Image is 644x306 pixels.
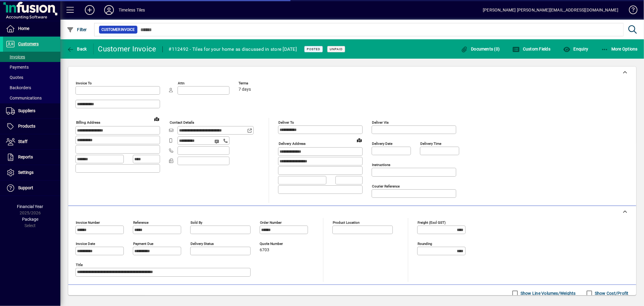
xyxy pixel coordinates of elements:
mat-label: Invoice To [76,81,92,85]
span: Package [22,217,38,222]
a: Communications [3,93,60,103]
span: 7 days [239,87,251,92]
span: Staff [18,139,27,144]
span: Support [18,185,33,190]
span: Customer Invoice [101,27,135,33]
label: Show Cost/Profit [594,290,629,296]
span: Custom Fields [513,47,551,51]
a: Home [3,21,60,36]
mat-label: Payment due [133,242,153,246]
button: Documents (0) [459,44,501,54]
a: Products [3,119,60,134]
div: Timeless Tiles [119,5,145,15]
mat-label: Freight (excl GST) [418,220,446,225]
mat-label: Delivery time [420,142,441,146]
mat-label: Title [76,263,83,267]
span: Invoices [6,54,25,59]
mat-label: Reference [133,220,149,225]
a: Backorders [3,83,60,93]
a: Suppliers [3,103,60,119]
mat-label: Product location [333,220,360,225]
a: View on map [354,135,364,145]
button: Back [65,44,88,54]
mat-label: Invoice date [76,242,95,246]
mat-label: Order number [260,220,282,225]
span: Customers [18,41,39,46]
a: Invoices [3,52,60,62]
mat-label: Sold by [191,220,202,225]
span: Communications [6,96,42,100]
a: Support [3,181,60,196]
a: Reports [3,150,60,165]
button: Custom Fields [511,44,552,54]
div: [PERSON_NAME] [PERSON_NAME][EMAIL_ADDRESS][DOMAIN_NAME] [483,5,618,15]
mat-label: Instructions [372,163,390,167]
mat-label: Deliver via [372,120,389,125]
mat-label: Courier Reference [372,184,400,188]
button: Enquiry [562,44,590,54]
a: Quotes [3,72,60,83]
span: Quote number [260,242,296,246]
app-page-header-button: Back [60,44,94,54]
a: View on map [152,114,162,124]
span: Documents (0) [461,47,500,51]
button: More Options [600,44,639,54]
span: Home [18,26,29,31]
button: Send SMS [210,134,225,149]
mat-label: Delivery status [191,242,214,246]
span: Back [67,47,87,51]
a: Staff [3,134,60,149]
mat-label: Delivery date [372,142,392,146]
div: Customer Invoice [98,44,156,54]
span: Backorders [6,85,31,90]
span: Reports [18,155,33,159]
a: Payments [3,62,60,72]
div: #112492 - Tiles for your home as discussed in store [DATE] [169,44,297,54]
mat-label: Invoice number [76,220,100,225]
span: Financial Year [17,204,43,209]
button: Add [80,5,99,15]
span: Unpaid [330,47,343,51]
span: Terms [239,81,275,85]
span: More Options [601,47,638,51]
span: Products [18,124,35,129]
span: Posted [307,47,320,51]
mat-label: Rounding [418,242,432,246]
span: Filter [67,27,87,32]
span: Settings [18,170,34,175]
span: Payments [6,65,29,70]
a: Settings [3,165,60,180]
mat-label: Attn [178,81,184,85]
span: Quotes [6,75,23,80]
span: Enquiry [563,47,588,51]
mat-label: Deliver To [278,120,294,125]
span: 6703 [260,248,269,252]
button: Profile [99,5,119,15]
a: Knowledge Base [624,1,636,21]
button: Filter [65,24,88,35]
span: Suppliers [18,108,35,113]
label: Show Line Volumes/Weights [519,290,576,296]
